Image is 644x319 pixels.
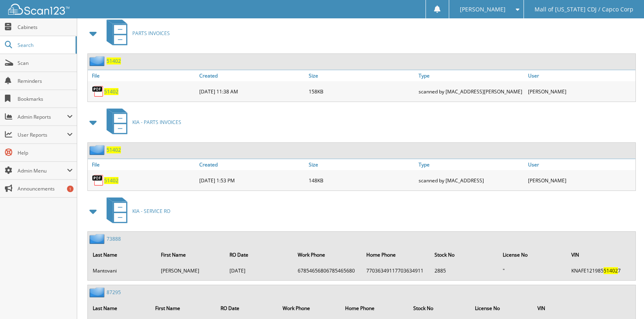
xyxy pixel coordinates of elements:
span: Admin Menu [18,167,67,174]
div: scanned by [MAC_ADDRESS][PERSON_NAME] [417,83,526,100]
th: RO Date [225,246,293,263]
a: Created [197,70,307,81]
div: 148KB [307,172,416,188]
a: 51402 [104,177,118,184]
th: First Name [151,300,216,317]
th: VIN [567,246,635,263]
a: 51402 [107,146,121,153]
img: PDF.png [92,85,104,97]
th: Stock No [409,300,470,317]
span: KIA - SERVICE RO [132,208,170,215]
td: 2885 [430,264,498,277]
img: folder2.png [89,145,107,155]
a: PARTS INVOICES [102,17,170,49]
div: [DATE] 1:53 PM [197,172,307,188]
span: Reminders [18,78,73,84]
span: Help [18,149,73,156]
th: Stock No [430,246,498,263]
span: Cabinets [18,24,73,31]
span: User Reports [18,131,67,138]
span: PARTS INVOICES [132,30,170,37]
th: RO Date [216,300,278,317]
th: First Name [157,246,224,263]
span: Admin Reports [18,113,67,120]
th: VIN [533,300,635,317]
span: Announcements [18,185,73,192]
th: Work Phone [279,300,340,317]
span: 51402 [604,267,618,274]
img: PDF.png [92,174,104,186]
img: scan123-logo-white.svg [8,4,69,15]
span: [PERSON_NAME] [460,7,506,12]
div: scanned by [MAC_ADDRESS] [417,172,526,188]
a: Type [417,159,526,170]
a: Size [307,70,416,81]
td: 77036349117703634911 [362,264,430,277]
a: 51402 [107,58,121,64]
th: Work Phone [294,246,361,263]
th: License No [499,246,566,263]
span: Bookmarks [18,95,73,102]
td: 67854656806785465680 [294,264,361,277]
div: 1 [67,186,74,192]
th: Home Phone [362,246,430,263]
td: KNAFE121985 7 [567,264,635,277]
img: folder2.png [89,234,107,244]
div: 158KB [307,83,416,100]
td: " [499,264,566,277]
span: Scan [18,60,73,66]
a: File [88,159,197,170]
a: Type [417,70,526,81]
a: Size [307,159,416,170]
a: 87295 [107,289,121,296]
td: Mantovani [89,264,156,277]
a: User [526,70,635,81]
span: Search [18,42,71,49]
a: KIA - PARTS INVOICES [102,106,181,138]
th: Home Phone [341,300,408,317]
a: 73888 [107,235,121,242]
div: [PERSON_NAME] [526,83,635,100]
img: folder2.png [89,287,107,297]
div: [PERSON_NAME] [526,172,635,188]
th: Last Name [89,300,150,317]
a: 51402 [104,88,118,95]
a: KIA - SERVICE RO [102,195,170,227]
th: Last Name [89,246,156,263]
span: KIA - PARTS INVOICES [132,119,181,126]
div: [DATE] 11:38 AM [197,83,307,100]
a: User [526,159,635,170]
th: License No [471,300,533,317]
td: [PERSON_NAME] [157,264,224,277]
a: File [88,70,197,81]
td: [DATE] [225,264,293,277]
span: Mall of [US_STATE] CDJ / Capco Corp [535,7,633,12]
a: Created [197,159,307,170]
img: folder2.png [89,56,107,66]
